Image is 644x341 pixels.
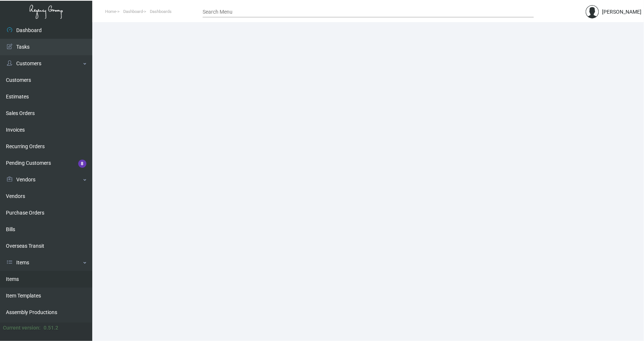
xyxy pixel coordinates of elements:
div: 0.51.2 [44,324,58,332]
span: Dashboards [150,9,172,14]
span: Dashboard [123,9,143,14]
div: [PERSON_NAME] [602,8,641,16]
span: Home [105,9,116,14]
img: admin@bootstrapmaster.com [586,5,599,18]
div: Current version: [3,324,41,332]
